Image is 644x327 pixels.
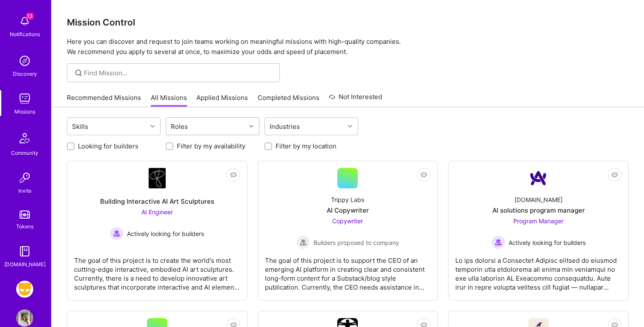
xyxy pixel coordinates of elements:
span: Actively looking for builders [127,229,204,238]
a: Company Logo[DOMAIN_NAME]AI solutions program managerProgram Manager Actively looking for builder... [455,168,621,293]
label: Filter by my location [276,142,336,151]
img: Community [14,128,35,148]
div: Notifications [10,30,40,39]
input: Find Mission... [84,68,273,77]
a: All Missions [151,93,187,107]
div: Tokens [16,222,34,231]
div: Roles [169,120,190,133]
span: Actively looking for builders [509,238,586,247]
div: Trippy Labs [331,195,364,204]
img: discovery [16,52,33,69]
i: icon EyeClosed [611,171,618,178]
div: Invite [18,186,32,195]
img: bell [16,13,33,30]
a: Company LogoBuilding Interactive AI Art SculpturesAI Engineer Actively looking for buildersActive... [74,168,240,293]
img: Invite [16,169,33,186]
i: icon EyeClosed [420,171,427,178]
div: [DOMAIN_NAME] [4,260,46,269]
i: icon Chevron [348,124,352,128]
img: Company Logo [528,168,549,188]
a: Trippy LabsAI CopywriterCopywriter Builders proposed to companyBuilders proposed to companyThe go... [265,168,431,293]
img: Actively looking for builders [492,236,505,249]
p: Here you can discover and request to join teams working on meaningful missions with high-quality ... [67,37,629,57]
img: Company Logo [149,168,166,188]
div: Industries [267,120,302,133]
a: User Avatar [14,310,35,327]
div: The goal of this project is to create the world's most cutting-edge interactive, embodied AI art ... [74,249,240,292]
img: teamwork [16,90,33,107]
i: icon Chevron [150,124,155,128]
div: Missions [14,107,35,116]
a: Completed Missions [258,93,319,107]
i: icon EyeClosed [230,171,237,178]
h3: Mission Control [67,17,629,28]
div: Discovery [13,69,37,78]
label: Filter by my availability [177,142,245,151]
label: Looking for builders [78,142,138,151]
img: Actively looking for builders [110,227,124,240]
img: Grindr: Data + FE + CyberSecurity + QA [16,281,33,298]
img: User Avatar [16,310,33,327]
span: Copywriter [332,217,363,225]
img: guide book [16,243,33,260]
div: Skills [70,120,90,133]
span: 13 [26,13,33,20]
img: tokens [20,210,30,219]
div: [DOMAIN_NAME] [515,195,563,204]
div: Building Interactive AI Art Sculptures [100,197,214,206]
div: AI Copywriter [327,206,369,215]
div: AI solutions program manager [492,206,585,215]
a: Recommended Missions [67,93,141,107]
i: icon SearchGrey [74,68,83,78]
i: icon Chevron [249,124,253,128]
a: Not Interested [329,92,382,107]
span: Builders proposed to company [313,238,399,247]
div: Lo ips dolorsi a Consectet Adipisc elitsed do eiusmod temporin utla etdolorema ali enima min veni... [455,249,621,292]
span: AI Engineer [141,208,173,216]
img: Builders proposed to company [296,236,310,249]
a: Applied Missions [196,93,248,107]
a: Grindr: Data + FE + CyberSecurity + QA [14,281,35,298]
div: Community [11,148,38,157]
span: Program Manager [513,217,563,225]
div: The goal of this project is to support the CEO of an emerging AI platform in creating clear and c... [265,249,431,292]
